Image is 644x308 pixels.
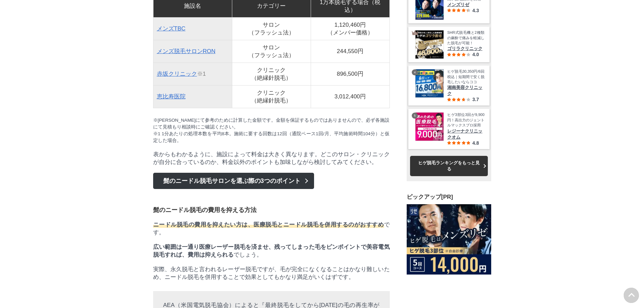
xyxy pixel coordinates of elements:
a: ヒゲ脱毛ランキングをもっと見る [410,156,488,176]
td: 3,012,400円 [311,85,389,108]
span: SHR式脱毛機と2種類の麻酔で痛みを軽減した脱毛が可能！ [447,30,484,46]
td: 1,120,460円 （メンバー価格） [311,17,389,40]
span: レジーナクリニックオム [447,128,484,140]
td: 244,550円 [311,40,389,63]
h3: ピックアップ[PR] [407,193,491,201]
img: ヒゲ脱毛はメンズリゼ [407,204,491,275]
p: 実際、永久脱毛と言われるレーザー脱毛ですが、毛が完全になくなることはかなり難しいため、ニードル脱毛を併用することで効果としてもかなり満足がいくはずです。 [153,265,390,281]
img: PAGE UP [624,288,639,303]
td: クリニック （絶縁針脱毛） [232,63,311,85]
td: サロン （フラッシュ法） [232,17,311,40]
a: 髭のニードル脱毛サロンを選ぶ際の3つのポイント [153,173,314,189]
span: 3.7 [472,97,479,102]
p: です。 [153,221,390,236]
a: 恵比寿医院 (opens in a new tab) [157,93,186,100]
span: 4.3 [472,8,479,13]
a: メンズ脱毛サロンRON (opens in a new tab) [157,48,216,54]
a: ヒゲのゴリラ脱毛 SHR式脱毛機と2種類の麻酔で痛みを軽減した脱毛が可能！ ゴリラクリニック 4.0 [415,30,484,59]
a: 赤坂クリニック※1 (opens in a new tab) [157,71,197,77]
img: レジーナクリニックオム [415,113,444,141]
span: 湘南美容クリニック [447,85,484,97]
span: メンズリゼ [447,2,484,8]
td: サロン （フラッシュ法） [232,40,311,63]
span: ニードル脱毛の費用を抑えたい方は、医療脱毛とニードル脱毛を併用するのがおすすめ [153,221,384,228]
span: ヒゲ脱毛30,350円/6回税込｜短期間で安く脱毛したいならココ [447,69,484,85]
a: レジーナクリニックオム ヒゲ3部位3回が9,900円！高出力のジェントルマックスプロ採用 レジーナクリニックオム 4.8 [415,112,484,145]
span: 4.8 [472,140,479,146]
a: 最安値に挑戦！湘南美容クリニック ヒゲ脱毛30,350円/6回税込｜短期間で安く脱毛したいならココ 湘南美容クリニック 3.7 [415,69,484,102]
a: メンズTBC [157,25,186,32]
small: ※[PERSON_NAME]にて参考のために計算した金額です。金額を保証するものではありませんので、必ず各施設にて見積もり相談時にご確認ください。 ※1 1分あたりの処理本数を平均8本。施術に要... [153,118,390,143]
img: ヒゲのゴリラ脱毛 [415,30,444,58]
td: 896,500円 [311,63,389,85]
span: 4.0 [472,52,479,57]
strong: 髭のニードル脱毛の費用を抑える方法 [153,207,257,213]
td: ※1 [153,63,232,85]
p: でしょう。 [153,243,390,259]
span: ヒゲ3部位3回が9,900円！高出力のジェントルマックスプロ採用 [447,112,484,128]
span: ゴリラクリニック [447,46,484,52]
p: 表からもわかるように、施設によって料金は大きく異なります。どこのサロン・クリニックが自分に合っているのか、料金以外のポイントも加味しながら検討してみてください。 [153,150,390,166]
td: クリニック （絶縁針脱毛） [232,85,311,108]
strong: 広い範囲は一通り医療レーザー脱毛を済ませ、残ってしまった毛をピンポイントで美容電気脱毛すれば、費用は抑えられる [153,244,390,258]
img: 最安値に挑戦！湘南美容クリニック [415,69,444,97]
